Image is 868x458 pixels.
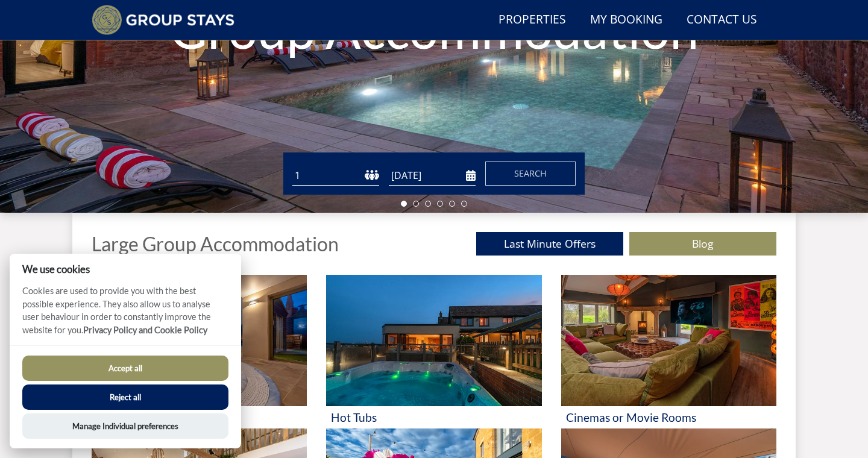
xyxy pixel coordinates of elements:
button: Manage Individual preferences [22,413,228,439]
a: Blog [629,232,776,256]
h1: Large Group Accommodation [92,233,339,254]
a: 'Cinemas or Movie Rooms' - Large Group Accommodation Holiday Ideas Cinemas or Movie Rooms [561,275,776,428]
a: Last Minute Offers [476,232,623,256]
button: Accept all [22,356,228,381]
input: Arrival Date [389,166,476,186]
a: Contact Us [682,7,762,34]
a: My Booking [585,7,667,34]
h3: Hot Tubs [331,411,536,424]
a: 'Hot Tubs' - Large Group Accommodation Holiday Ideas Hot Tubs [326,275,541,428]
a: Privacy Policy and Cookie Policy [83,325,207,335]
img: 'Hot Tubs' - Large Group Accommodation Holiday Ideas [326,275,541,406]
img: 'Cinemas or Movie Rooms' - Large Group Accommodation Holiday Ideas [561,275,776,406]
a: Properties [494,7,571,34]
h3: Cinemas or Movie Rooms [566,411,772,424]
img: Group Stays [92,5,234,35]
button: Search [485,162,576,186]
span: Search [514,168,547,179]
p: Cookies are used to provide you with the best possible experience. They also allow us to analyse ... [10,284,241,345]
button: Reject all [22,384,228,410]
h2: We use cookies [10,263,241,275]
